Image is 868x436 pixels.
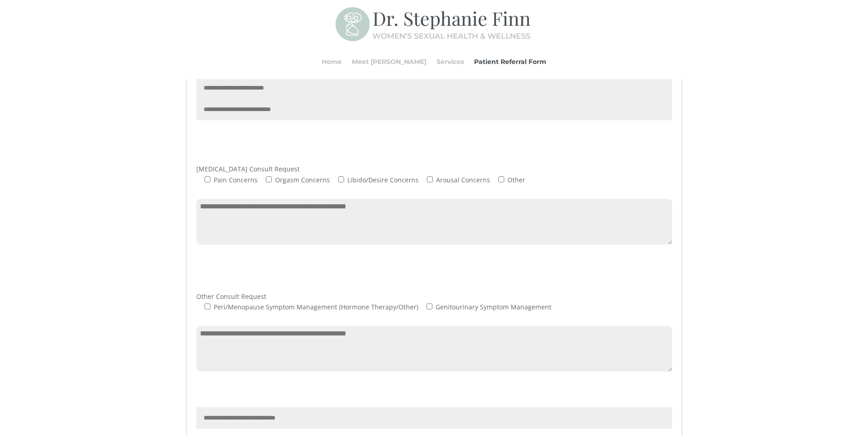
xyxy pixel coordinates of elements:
[434,175,490,184] span: Arousal Concerns
[498,176,504,182] input: Other
[345,175,419,184] span: Libido/Desire Concerns
[352,44,426,79] a: Meet [PERSON_NAME]
[474,44,546,79] a: Patient Referral Form
[196,280,672,315] div: Other Consult Request
[434,303,551,311] span: Genitourinary Symptom Management
[427,176,433,182] input: Arousal Concerns
[506,175,525,184] span: Other
[196,153,672,187] div: [MEDICAL_DATA] Consult Request
[212,175,258,184] span: Pain Concerns
[426,303,432,309] input: Genitourinary Symptom Management
[266,176,272,182] input: Orgasm Concerns
[212,303,418,311] span: Peri/Menopause Symptom Management (Hormone Therapy/Other)
[205,303,210,309] input: Peri/Menopause Symptom Management (Hormone Therapy/Other)
[322,44,342,79] a: Home
[205,176,210,182] input: Pain Concerns
[338,176,344,182] input: Libido/Desire Concerns
[437,44,464,79] a: Services
[273,175,330,184] span: Orgasm Concerns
